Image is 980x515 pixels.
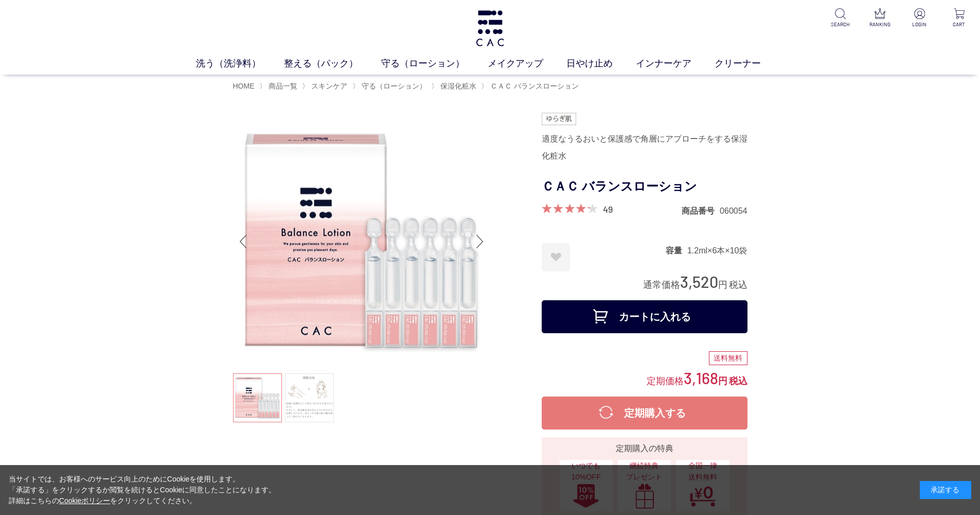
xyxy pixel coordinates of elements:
[687,245,747,256] dd: 1.2ml×6本×10袋
[546,442,743,455] div: 定期購入の特典
[623,460,666,483] span: 継続特典 プレゼント
[729,376,747,386] span: 税込
[720,205,747,216] dd: 060054
[284,57,381,71] a: 整える（パック）
[542,130,747,165] div: 適度なうるおいと保護感で角層にアプローチをする保湿化粧水
[352,81,429,91] li: 〉
[309,82,347,90] a: スキンケア
[269,82,297,90] span: 商品一覧
[867,21,893,28] p: RANKING
[566,57,636,71] a: 日やけ止め
[233,82,255,90] a: HOME
[360,82,426,90] a: 守る（ローション）
[718,280,727,290] span: 円
[709,351,747,366] div: 送料無料
[920,481,971,499] div: 承諾する
[440,82,476,90] span: 保湿化粧水
[59,496,111,505] a: Cookieポリシー
[470,221,490,262] div: Next slide
[490,82,579,90] span: ＣＡＣ バランスローション
[947,21,972,28] p: CART
[431,81,479,91] li: 〉
[474,10,506,46] img: logo
[867,8,893,28] a: RANKING
[603,203,613,215] a: 49
[681,460,724,483] span: 全国一律 送料無料
[636,57,715,71] a: インナーケア
[565,460,608,483] span: いつでも10%OFF
[542,397,747,430] button: 定期購入する
[311,82,347,90] span: スキンケア
[542,175,747,198] h1: ＣＡＣ バランスローション
[259,81,300,91] li: 〉
[481,81,581,91] li: 〉
[362,82,426,90] span: 守る（ローション）
[381,57,488,71] a: 守る（ローション）
[828,21,853,28] p: SEARCH
[718,376,727,386] span: 円
[729,280,747,290] span: 税込
[302,81,350,91] li: 〉
[682,205,720,216] dt: 商品番号
[542,113,577,125] img: ゆらぎ肌
[233,221,254,262] div: Previous slide
[266,82,297,90] a: 商品一覧
[438,82,476,90] a: 保湿化粧水
[947,8,972,28] a: CART
[196,57,284,71] a: 洗う（洗浄料）
[907,8,932,28] a: LOGIN
[828,8,853,28] a: SEARCH
[666,245,687,256] dt: 容量
[488,57,566,71] a: メイクアップ
[643,280,680,290] span: 通常価格
[680,272,718,291] span: 3,520
[647,375,684,386] span: 定期価格
[715,57,784,71] a: クリーナー
[907,21,932,28] p: LOGIN
[9,474,276,506] div: 当サイトでは、お客様へのサービス向上のためにCookieを使用します。 「承諾する」をクリックするか閲覧を続けるとCookieに同意したことになります。 詳細はこちらの をクリックしてください。
[233,113,490,370] img: ＣＡＣ バランスローション
[542,300,747,333] button: カートに入れる
[542,243,570,271] a: お気に入りに登録する
[684,368,718,387] span: 3,168
[488,82,579,90] a: ＣＡＣ バランスローション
